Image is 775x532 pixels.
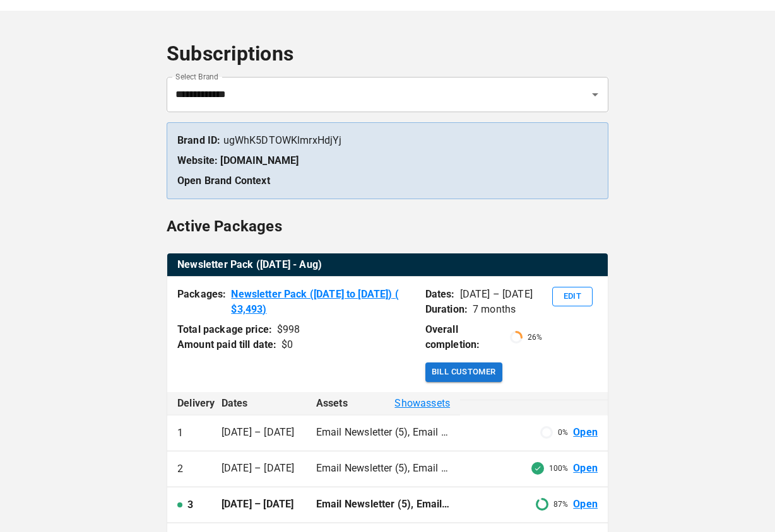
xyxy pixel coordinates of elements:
[558,427,568,438] p: 0 %
[277,322,300,337] div: $ 998
[177,133,598,148] p: ugWhK5DTOWKlmrxHdjYj
[316,396,450,411] div: Assets
[211,451,306,487] td: [DATE] – [DATE]
[167,42,608,67] h4: Subscriptions
[549,463,568,474] p: 100%
[177,287,226,317] p: Packages:
[175,71,218,82] label: Select Brand
[528,332,542,343] p: 26 %
[552,287,593,306] button: Edit
[231,287,415,317] a: Newsletter Pack ([DATE] to [DATE]) ( $3,493)
[573,497,598,512] a: Open
[573,461,598,476] a: Open
[425,362,502,382] button: Bill Customer
[473,302,516,317] p: 7 months
[177,175,270,187] a: Open Brand Context
[316,497,450,512] p: Email Newsletter (5), Email setup (5)
[177,337,276,352] p: Amount paid till date:
[425,302,468,317] p: Duration:
[573,425,598,440] a: Open
[167,214,282,238] h6: Active Packages
[460,287,533,302] p: [DATE] – [DATE]
[177,461,183,477] p: 2
[177,425,183,441] p: 1
[425,322,505,352] p: Overall completion:
[316,425,450,440] p: Email Newsletter (5), Email setup (5)
[316,461,450,476] p: Email Newsletter (5), Email setup (5)
[177,322,272,337] p: Total package price:
[177,154,218,166] strong: Website:
[281,337,293,352] div: $ 0
[211,415,306,451] td: [DATE] – [DATE]
[167,253,608,277] th: Newsletter Pack ([DATE] - Aug)
[211,487,306,523] td: [DATE] – [DATE]
[553,499,568,510] p: 87 %
[177,134,220,146] strong: Brand ID:
[167,392,211,415] th: Delivery
[220,154,299,166] a: [DOMAIN_NAME]
[425,287,455,302] p: Dates:
[211,392,306,415] th: Dates
[167,253,608,277] table: active packages table
[394,396,450,411] span: Show assets
[187,497,193,512] p: 3
[586,86,604,103] button: Open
